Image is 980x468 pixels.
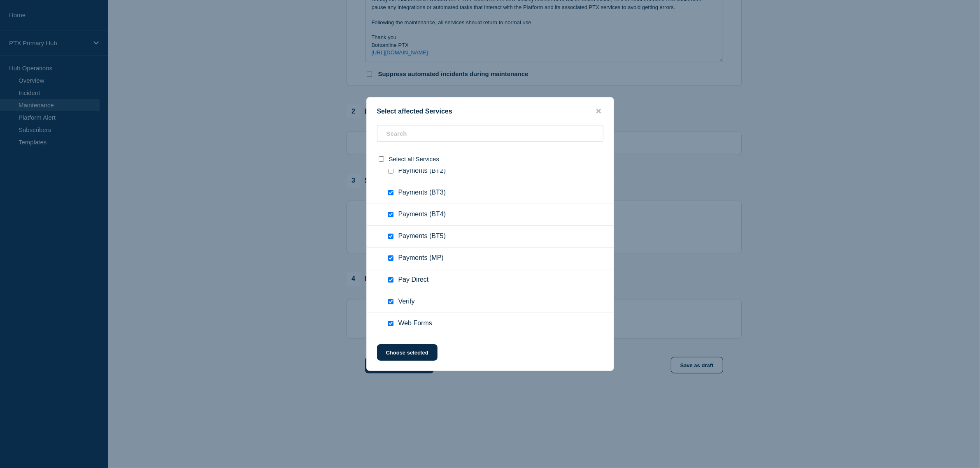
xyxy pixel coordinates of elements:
span: Web Forms [398,320,432,328]
span: Pay Direct [398,276,429,284]
input: Payments (MP) checkbox [388,255,393,261]
button: Choose selected [377,344,438,361]
span: Payments (BT5) [398,232,446,241]
span: Payments (MP) [398,254,444,262]
input: Verify checkbox [388,299,393,304]
span: Verify [398,298,415,306]
input: select all checkbox [379,156,384,162]
button: close button [594,107,603,115]
input: Payments (BT3) checkbox [388,190,393,195]
input: Pay Direct checkbox [388,277,393,283]
input: Payments (BT5) checkbox [388,234,393,239]
input: Payments (BT4) checkbox [388,212,393,217]
input: Web Forms checkbox [388,321,393,326]
input: Payments (BT2) checkbox [388,168,393,174]
span: Payments (BT2) [398,167,446,175]
span: Payments (BT4) [398,211,446,219]
span: Payments (BT3) [398,189,446,197]
span: Select all Services [389,155,440,162]
input: Search [377,125,603,142]
div: Select affected Services [367,107,614,115]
